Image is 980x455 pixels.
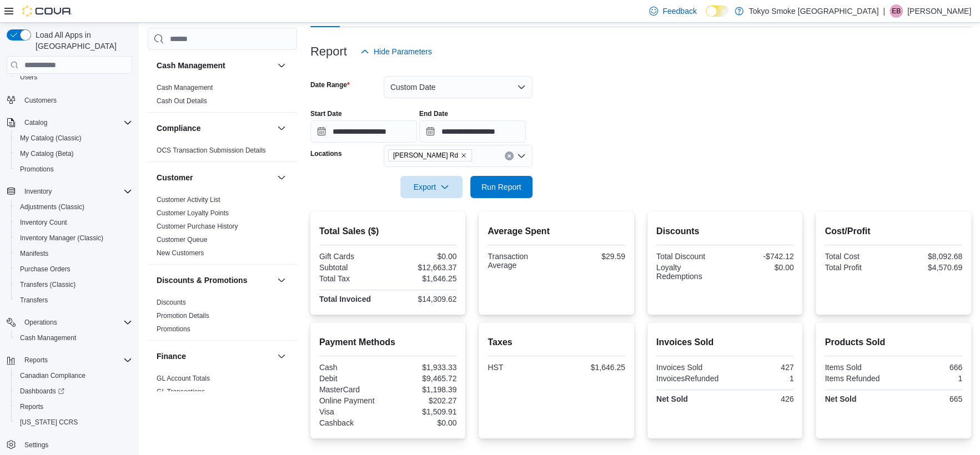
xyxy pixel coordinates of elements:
[20,371,86,380] span: Canadian Compliance
[157,235,207,244] span: Customer Queue
[20,316,62,329] button: Operations
[896,252,962,261] div: $8,092.68
[896,363,962,372] div: 666
[460,152,467,159] button: Remove Barrie Essa Rd from selection in this group
[11,161,137,177] button: Promotions
[16,400,132,413] span: Reports
[148,296,297,340] div: Discounts & Promotions
[20,203,84,211] span: Adjustments (Classic)
[157,223,238,230] a: Customer Purchase History
[20,249,48,258] span: Manifests
[310,120,417,143] input: Press the down key to open a popover containing a calendar.
[11,399,137,414] button: Reports
[20,265,71,274] span: Purchase Orders
[157,97,207,105] span: Cash Out Details
[11,130,137,146] button: My Catalog (Classic)
[157,351,186,362] h3: Finance
[319,407,386,416] div: Visa
[157,312,209,320] a: Promotion Details
[16,132,132,145] span: My Catalog (Classic)
[16,416,82,429] a: [US_STATE] CCRS
[419,120,526,143] input: Press the down key to open a popover containing a calendar.
[11,261,137,277] button: Purchase Orders
[16,331,132,345] span: Cash Management
[24,96,57,105] span: Customers
[390,263,457,272] div: $12,663.37
[20,116,132,129] span: Catalog
[2,315,137,330] button: Operations
[559,252,625,261] div: $29.59
[157,388,205,396] a: GL Transactions
[20,418,78,427] span: [US_STATE] CCRS
[31,29,132,52] span: Load All Apps in [GEOGRAPHIC_DATA]
[24,187,52,196] span: Inventory
[356,41,436,63] button: Hide Parameters
[517,151,526,160] button: Open list of options
[2,352,137,368] button: Reports
[16,400,48,413] a: Reports
[16,231,108,245] a: Inventory Manager (Classic)
[157,84,213,92] a: Cash Management
[157,222,238,231] span: Customer Purchase History
[390,418,457,427] div: $0.00
[24,118,47,127] span: Catalog
[20,116,52,129] button: Catalog
[374,46,432,57] span: Hide Parameters
[157,299,186,306] a: Discounts
[384,76,532,98] button: Custom Date
[20,387,64,396] span: Dashboards
[275,122,288,135] button: Compliance
[727,252,794,261] div: -$742.12
[319,295,371,304] strong: Total Invoiced
[157,196,220,204] a: Customer Activity List
[16,147,78,160] a: My Catalog (Beta)
[656,263,723,281] div: Loyalty Redemptions
[16,294,132,307] span: Transfers
[727,374,794,383] div: 1
[148,372,297,403] div: Finance
[24,441,48,449] span: Settings
[319,374,386,383] div: Debit
[157,146,266,154] a: OCS Transaction Submission Details
[310,45,347,58] h3: Report
[2,184,137,199] button: Inventory
[16,200,89,214] a: Adjustments (Classic)
[400,176,463,198] button: Export
[407,176,456,198] span: Export
[157,275,247,286] h3: Discounts & Promotions
[390,363,457,372] div: $1,933.33
[157,387,205,396] span: GL Transactions
[16,262,75,276] a: Purchase Orders
[20,353,52,367] button: Reports
[656,374,723,383] div: InvoicesRefunded
[157,172,193,183] h3: Customer
[16,331,81,345] a: Cash Management
[157,195,220,204] span: Customer Activity List
[488,252,554,270] div: Transaction Average
[319,252,386,261] div: Gift Cards
[16,416,132,429] span: Washington CCRS
[388,149,472,161] span: Barrie Essa Rd
[20,280,76,289] span: Transfers (Classic)
[20,165,54,174] span: Promotions
[390,385,457,394] div: $1,198.39
[157,375,210,382] a: GL Account Totals
[20,94,61,107] a: Customers
[896,263,962,272] div: $4,570.69
[390,374,457,383] div: $9,465.72
[20,149,74,158] span: My Catalog (Beta)
[16,294,52,307] a: Transfers
[11,383,137,399] a: Dashboards
[157,123,200,134] h3: Compliance
[157,325,190,333] span: Promotions
[390,252,457,261] div: $0.00
[16,369,90,382] a: Canadian Compliance
[825,225,962,238] h2: Cost/Profit
[11,69,137,85] button: Users
[157,146,266,155] span: OCS Transaction Submission Details
[157,60,225,71] h3: Cash Management
[896,374,962,383] div: 1
[656,395,688,403] strong: Net Sold
[16,163,132,176] span: Promotions
[24,356,48,365] span: Reports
